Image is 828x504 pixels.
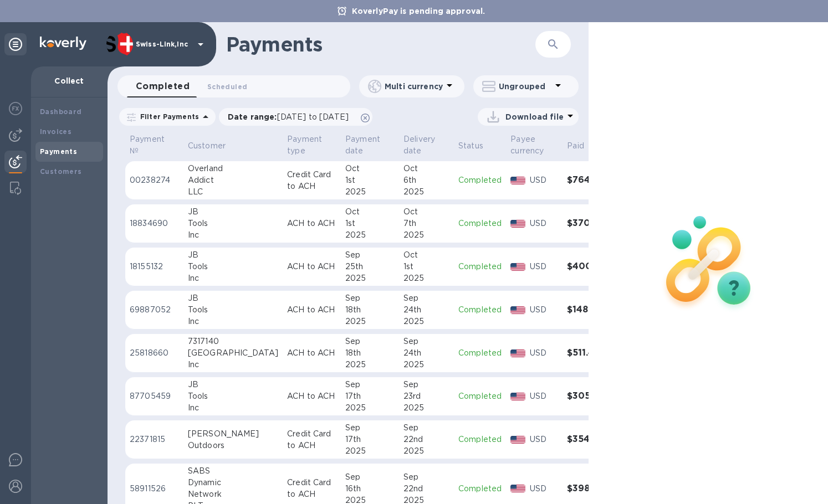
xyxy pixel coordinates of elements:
p: 00238274 [130,174,179,186]
div: 2025 [345,359,395,371]
div: Sep [403,471,449,483]
div: Sep [345,249,395,261]
div: 2025 [403,229,449,241]
p: Download file [505,111,564,122]
p: Filter Payments [136,112,199,121]
img: USD [510,263,525,271]
p: Status [458,140,483,152]
p: Paid [567,140,584,152]
p: Swiss-Link,Inc [136,40,191,48]
p: Completed [458,174,502,186]
div: Inc [188,272,278,284]
span: Payment date [345,133,395,157]
div: 2025 [403,186,449,198]
span: Payee currency [510,133,558,157]
img: USD [510,485,525,492]
h3: $305.05 [567,391,605,402]
div: 2025 [345,186,395,198]
div: Sep [403,336,449,347]
div: SABS [188,465,278,477]
p: 22371815 [130,434,179,445]
p: ACH to ACH [287,218,336,229]
p: Credit Card to ACH [287,477,336,500]
p: 18834690 [130,218,179,229]
div: Tools [188,390,278,402]
div: Oct [403,249,449,261]
div: 1st [345,218,395,229]
div: Network [188,488,278,500]
span: Completed [136,79,190,94]
p: Credit Card to ACH [287,428,336,451]
div: Sep [403,292,449,304]
p: Customer [188,140,226,152]
div: Inc [188,316,278,327]
p: ACH to ACH [287,347,336,359]
div: 24th [403,304,449,316]
h3: $764.42 [567,175,605,186]
div: JB [188,379,278,390]
div: 2025 [403,316,449,327]
p: Completed [458,483,502,495]
div: 2025 [345,272,395,284]
p: USD [530,261,558,272]
div: Unpin categories [4,33,27,55]
div: 16th [345,483,395,495]
div: Tools [188,261,278,272]
div: 7th [403,218,449,229]
div: Dynamic [188,477,278,488]
div: [PERSON_NAME] [188,428,278,440]
div: 23rd [403,390,449,402]
p: ACH to ACH [287,390,336,402]
div: 2025 [345,316,395,327]
div: Sep [345,422,395,434]
img: USD [510,220,525,228]
div: JB [188,249,278,261]
p: Completed [458,304,502,316]
img: USD [510,393,525,400]
img: USD [510,306,525,314]
div: Overland [188,163,278,174]
p: Delivery date [403,133,435,157]
p: Payee currency [510,133,544,157]
div: Tools [188,304,278,316]
span: [DATE] to [DATE] [277,112,349,121]
p: USD [530,434,558,445]
div: Sep [345,471,395,483]
div: [GEOGRAPHIC_DATA] [188,347,278,359]
span: Payment type [287,133,336,157]
h3: $354.01 [567,434,605,445]
p: Credit Card to ACH [287,169,336,192]
div: LLC [188,186,278,198]
div: 1st [403,261,449,272]
div: Sep [345,336,395,347]
div: 2025 [403,272,449,284]
b: Invoices [40,127,71,136]
p: USD [530,347,558,359]
h3: $398.27 [567,484,605,494]
div: 22nd [403,434,449,445]
div: 17th [345,434,395,445]
div: Oct [403,206,449,218]
div: Inc [188,359,278,371]
div: Inc [188,402,278,414]
div: 1st [345,174,395,186]
span: Delivery date [403,133,449,157]
p: USD [530,218,558,229]
span: Status [458,140,498,152]
div: JB [188,292,278,304]
p: 69887052 [130,304,179,316]
span: Payment № [130,133,179,157]
div: 7317140 [188,336,278,347]
div: JB [188,206,278,218]
img: Foreign exchange [9,102,22,115]
div: 2025 [345,445,395,457]
div: Addict [188,174,278,186]
div: 18th [345,347,395,359]
div: Date range:[DATE] to [DATE] [219,108,372,126]
p: Collect [40,75,99,86]
img: USD [510,177,525,184]
p: 87705459 [130,390,179,402]
div: 22nd [403,483,449,495]
img: Logo [40,37,86,50]
div: Outdoors [188,440,278,451]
